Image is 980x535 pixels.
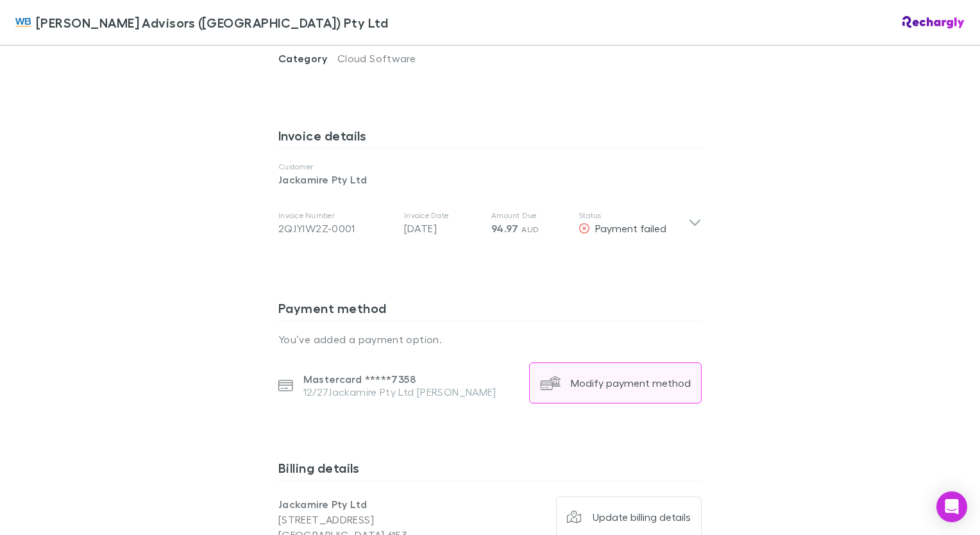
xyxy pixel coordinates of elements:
[268,198,712,249] div: Invoice Number2QJYIW2Z-0001Invoice Date[DATE]Amount Due94.97 AUDStatusPayment failed
[278,221,394,236] div: 2QJYIW2Z-0001
[404,210,481,221] p: Invoice Date
[595,222,666,234] span: Payment failed
[491,222,519,235] span: 94.97
[278,162,702,172] p: Customer
[278,300,702,321] h3: Payment method
[36,13,388,32] span: [PERSON_NAME] Advisors ([GEOGRAPHIC_DATA]) Pty Ltd
[15,15,31,30] img: William Buck Advisors (WA) Pty Ltd's Logo
[303,386,496,398] p: 12/27 Jackamire Pty Ltd [PERSON_NAME]
[593,511,691,523] div: Update billing details
[571,377,691,389] div: Modify payment method
[491,210,568,221] p: Amount Due
[278,497,490,512] p: Jackamire Pty Ltd
[902,16,965,29] img: Rechargly Logo
[278,332,702,347] p: You’ve added a payment option.
[337,52,416,64] span: Cloud Software
[278,210,394,221] p: Invoice Number
[404,221,481,236] p: [DATE]
[278,172,702,187] p: Jackamire Pty Ltd
[278,52,337,65] span: Category
[540,373,561,393] img: Modify payment method's Logo
[278,128,702,148] h3: Invoice details
[278,512,490,527] p: [STREET_ADDRESS]
[278,460,702,480] h3: Billing details
[529,362,702,403] button: Modify payment method
[936,491,967,522] div: Open Intercom Messenger
[579,210,688,221] p: Status
[521,225,539,234] span: AUD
